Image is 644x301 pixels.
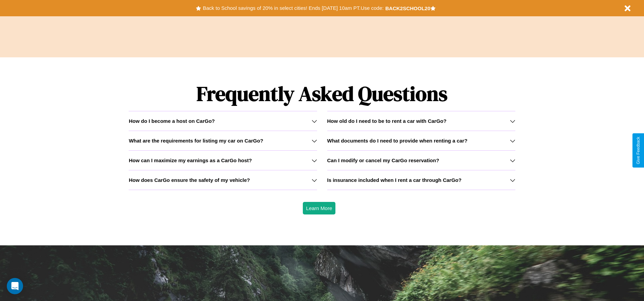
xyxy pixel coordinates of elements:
[129,76,515,111] h1: Frequently Asked Questions
[327,177,462,183] h3: Is insurance included when I rent a car through CarGo?
[385,5,430,11] b: BACK2SCHOOL20
[129,177,250,183] h3: How does CarGo ensure the safety of my vehicle?
[327,157,439,163] h3: Can I modify or cancel my CarGo reservation?
[327,138,467,144] h3: What documents do I need to provide when renting a car?
[129,157,252,163] h3: How can I maximize my earnings as a CarGo host?
[129,118,215,124] h3: How do I become a host on CarGo?
[636,137,641,164] div: Give Feedback
[201,3,385,13] button: Back to School savings of 20% in select cities! Ends [DATE] 10am PT.Use code:
[7,278,23,294] div: Open Intercom Messenger
[129,138,263,144] h3: What are the requirements for listing my car on CarGo?
[327,118,447,124] h3: How old do I need to be to rent a car with CarGo?
[303,202,336,214] button: Learn More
